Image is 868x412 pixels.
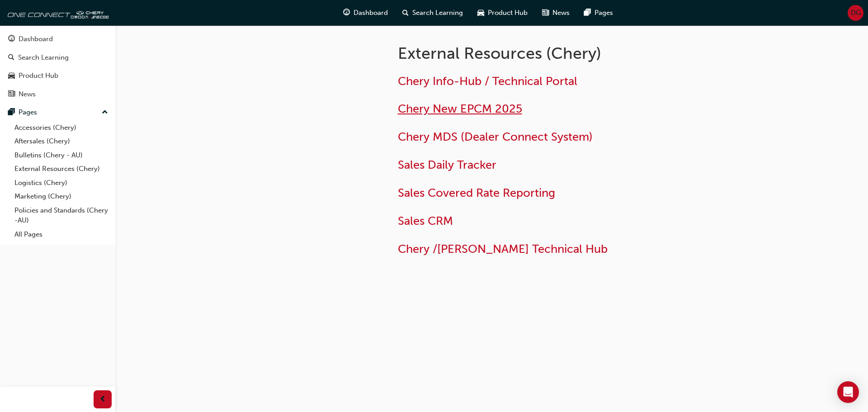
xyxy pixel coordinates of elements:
[398,214,453,228] a: Sales CRM
[354,8,388,18] span: Dashboard
[11,148,112,162] a: Bulletins (Chery - AU)
[8,90,15,99] span: news-icon
[398,186,555,200] a: Sales Covered Rate Reporting
[11,227,112,242] a: All Pages
[470,4,535,22] a: car-iconProduct Hub
[11,189,112,204] a: Marketing (Chery)
[18,52,69,63] div: Search Learning
[11,176,112,190] a: Logistics (Chery)
[584,7,591,19] span: pages-icon
[395,4,470,22] a: search-iconSearch Learning
[8,72,15,80] span: car-icon
[19,107,37,118] div: Pages
[4,31,112,47] a: Dashboard
[577,4,620,22] a: pages-iconPages
[552,8,570,18] span: News
[19,89,36,99] div: News
[11,204,112,227] a: Policies and Standards (Chery -AU)
[4,86,112,103] a: News
[402,7,409,19] span: search-icon
[102,107,108,118] span: up-icon
[851,8,861,18] span: DG
[398,102,522,116] a: Chery New EPCM 2025
[11,162,112,176] a: External Resources (Chery)
[336,4,395,22] a: guage-iconDashboard
[8,109,15,117] span: pages-icon
[477,7,484,19] span: car-icon
[594,8,613,18] span: Pages
[848,5,863,21] button: DG
[11,121,112,135] a: Accessories (Chery)
[11,134,112,148] a: Aftersales (Chery)
[4,29,112,104] button: DashboardSearch LearningProduct HubNews
[8,54,14,62] span: search-icon
[398,158,496,172] a: Sales Daily Tracker
[5,4,108,22] img: oneconnect
[4,49,112,66] a: Search Learning
[398,130,593,144] a: Chery MDS (Dealer Connect System)
[343,7,350,19] span: guage-icon
[412,8,463,18] span: Search Learning
[398,43,694,63] h1: External Resources (Chery)
[4,67,112,84] a: Product Hub
[837,381,859,403] div: Open Intercom Messenger
[19,71,58,81] div: Product Hub
[99,394,106,405] span: prev-icon
[398,74,577,88] a: Chery Info-Hub / Technical Portal
[488,8,528,18] span: Product Hub
[535,4,577,22] a: news-iconNews
[8,35,15,43] span: guage-icon
[4,104,112,121] button: Pages
[398,242,608,256] a: Chery /[PERSON_NAME] Technical Hub
[542,7,549,19] span: news-icon
[19,34,53,44] div: Dashboard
